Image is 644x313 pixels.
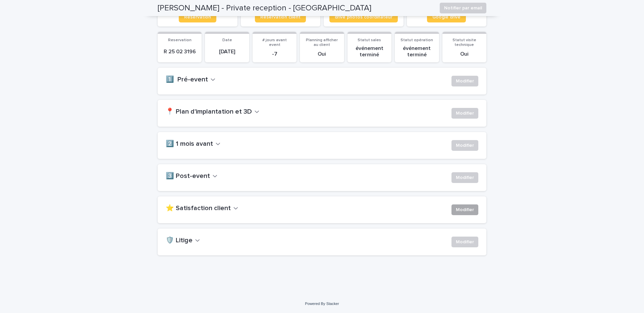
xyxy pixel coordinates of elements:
[255,12,306,22] a: Réservation client
[166,204,231,212] h2: ⭐ Satisfaction client
[329,12,398,22] a: drive photos coordinateur
[305,302,339,306] a: Powered By Stacker
[166,237,200,245] button: 🛡️ Litige
[162,49,198,55] p: R 25 02 3196
[432,15,461,19] span: Google drive
[399,45,435,58] p: événement terminé
[335,15,392,19] span: drive photos coordinateur
[451,108,478,119] button: Modifier
[451,237,478,247] button: Modifier
[456,174,474,181] span: Modifier
[260,15,301,19] span: Réservation client
[400,38,433,42] span: Statut opération
[184,15,211,19] span: Réservation
[166,204,238,212] button: ⭐ Satisfaction client
[262,38,287,47] span: # jours avant event
[257,51,292,57] p: -7
[209,49,245,55] p: [DATE]
[456,110,474,117] span: Modifier
[166,76,208,84] h2: 1️⃣ Pré-event
[451,76,478,86] button: Modifier
[456,142,474,149] span: Modifier
[456,239,474,245] span: Modifier
[166,237,193,245] h2: 🛡️ Litige
[456,78,474,84] span: Modifier
[166,76,215,84] button: 1️⃣ Pré-event
[452,38,476,47] span: Statut visite technique
[451,172,478,183] button: Modifier
[168,38,192,42] span: Reservation
[166,140,213,148] h2: 2️⃣ 1 mois avant
[179,12,216,22] a: Réservation
[166,172,217,180] button: 3️⃣ Post-event
[304,51,340,57] p: Oui
[166,108,252,116] h2: 📍 Plan d'implantation et 3D
[166,172,210,180] h2: 3️⃣ Post-event
[446,51,482,57] p: Oui
[306,38,338,47] span: Planning afficher au client
[456,206,474,213] span: Modifier
[158,3,371,13] h2: [PERSON_NAME] - Private reception - [GEOGRAPHIC_DATA]
[166,108,259,116] button: 📍 Plan d'implantation et 3D
[440,3,486,13] button: Notifier par email
[166,140,220,148] button: 2️⃣ 1 mois avant
[427,12,466,22] a: Google drive
[358,38,381,42] span: Statut sales
[352,45,387,58] p: événement terminé
[451,204,478,215] button: Modifier
[222,38,232,42] span: Date
[451,140,478,151] button: Modifier
[444,5,482,11] span: Notifier par email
